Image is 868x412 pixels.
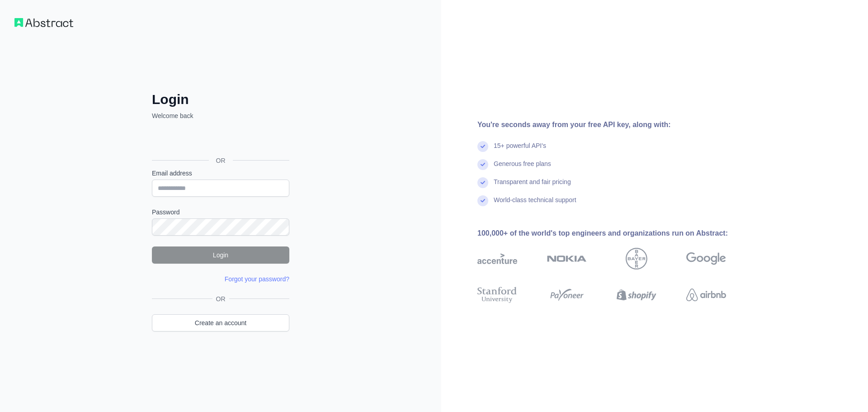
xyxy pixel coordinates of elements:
button: Login [152,246,289,264]
img: bayer [626,248,647,270]
iframe: Sign in with Google Button [147,130,292,150]
img: check mark [477,177,488,188]
div: You're seconds away from your free API key, along with: [477,119,755,130]
img: Workflow [14,18,73,27]
label: Password [152,208,289,217]
img: check mark [477,195,488,206]
h2: Login [152,91,289,108]
div: World-class technical support [494,195,576,213]
div: Generous free plans [494,159,551,177]
div: Transparent and fair pricing [494,177,571,195]
span: OR [212,294,229,303]
img: airbnb [686,285,726,305]
p: Welcome back [152,111,289,120]
a: Create an account [152,314,289,331]
div: 100,000+ of the world's top engineers and organizations run on Abstract: [477,228,755,239]
label: Email address [152,169,289,178]
img: stanford university [477,285,517,305]
div: 15+ powerful API's [494,141,546,159]
img: google [686,248,726,270]
span: OR [209,156,233,165]
img: payoneer [547,285,587,305]
a: Forgot your password? [225,275,289,283]
img: check mark [477,141,488,152]
img: check mark [477,159,488,170]
img: accenture [477,248,517,270]
img: shopify [617,285,656,305]
img: nokia [547,248,587,270]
